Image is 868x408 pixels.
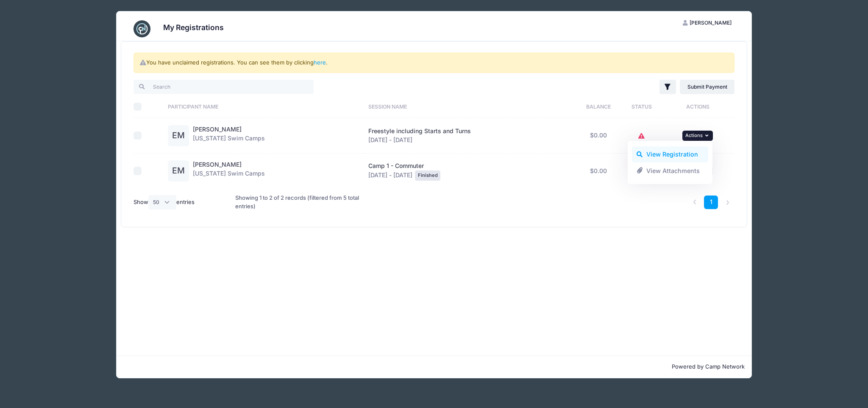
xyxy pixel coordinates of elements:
[368,127,570,145] div: [DATE] - [DATE]
[682,131,713,141] button: Actions
[134,195,195,210] label: Show entries
[193,161,242,168] a: [PERSON_NAME]
[164,95,364,118] th: Participant Name: activate to sort column ascending
[704,196,718,210] a: 1
[368,162,424,169] span: Camp 1 - Commuter
[148,195,176,210] select: Showentries
[574,118,622,154] td: $0.00
[168,160,189,182] div: EM
[163,23,224,32] h3: My Registrations
[314,59,326,66] a: here
[685,132,703,138] span: Actions
[632,146,709,162] a: View Registration
[415,170,440,181] div: Finished
[193,125,265,146] div: [US_STATE] Swim Camps
[368,162,570,181] div: [DATE] - [DATE]
[193,126,242,133] a: [PERSON_NAME]
[632,162,709,179] a: View Attachments
[235,188,379,216] div: Showing 1 to 2 of 2 records (filtered from 5 total entries)
[622,95,661,118] th: Status: activate to sort column ascending
[134,20,150,37] img: CampNetwork
[661,95,734,118] th: Actions: activate to sort column ascending
[368,127,471,134] span: Freestyle including Starts and Turns
[690,20,732,26] span: [PERSON_NAME]
[676,16,739,30] button: [PERSON_NAME]
[168,168,189,175] a: EM
[134,53,734,73] div: You have unclaimed registrations. You can see them by clicking .
[168,132,189,140] a: EM
[680,80,734,94] a: Submit Payment
[134,95,164,118] th: Select All
[364,95,574,118] th: Session Name: activate to sort column ascending
[134,80,314,94] input: Search
[574,95,622,118] th: Balance: activate to sort column ascending
[123,363,745,371] p: Powered by Camp Network
[574,154,622,189] td: $0.00
[168,125,189,146] div: EM
[193,160,265,182] div: [US_STATE] Swim Camps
